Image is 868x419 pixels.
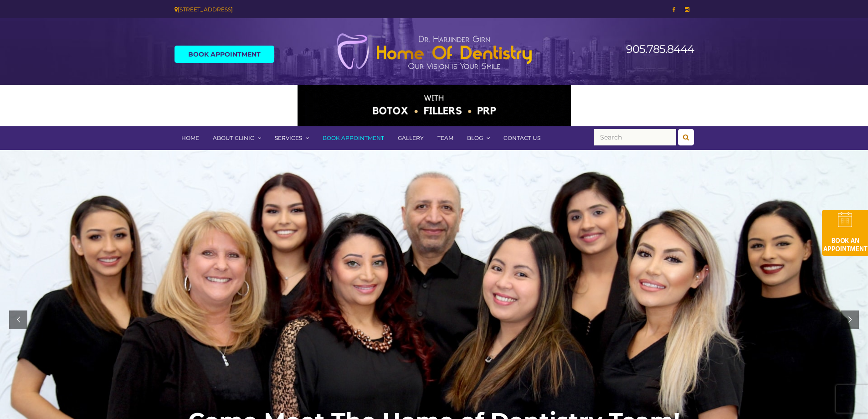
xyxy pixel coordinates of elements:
[175,5,427,14] div: [STREET_ADDRESS]
[626,42,694,56] a: 905.785.8444
[206,126,268,150] a: About Clinic
[391,126,431,150] a: Gallery
[460,126,497,150] a: Blog
[431,126,460,150] a: Team
[822,210,868,256] img: book-an-appointment-hod-gld.png
[268,126,316,150] a: Services
[497,126,547,150] a: Contact Us
[175,126,206,150] a: Home
[332,33,537,70] img: Home of Dentistry
[175,46,274,63] a: Book Appointment
[316,126,391,150] a: Book Appointment
[298,85,571,126] img: Medspa-Banner-Virtual-Consultation-2-1.gif
[594,129,676,145] input: Search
